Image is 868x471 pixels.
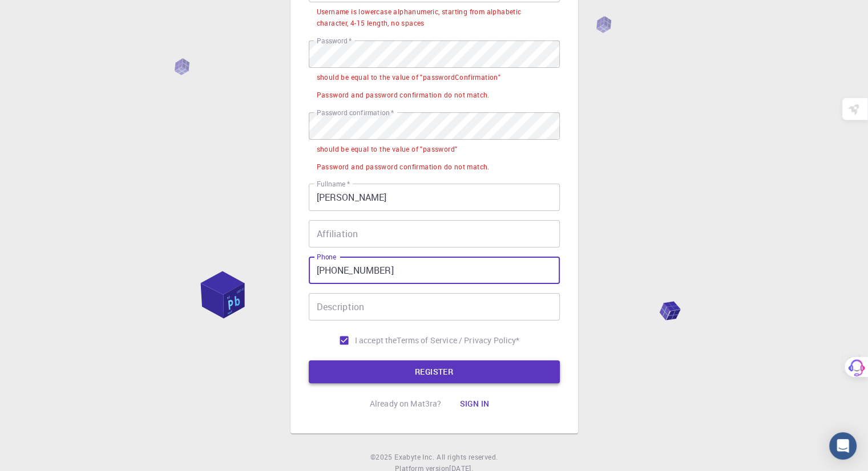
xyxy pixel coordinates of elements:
a: Terms of Service / Privacy Policy* [397,335,519,346]
div: Password and password confirmation do not match. [317,161,490,173]
p: Already on Mat3ra? [370,398,442,409]
span: Exabyte Inc. [394,452,434,461]
span: I accept the [355,335,397,346]
a: Exabyte Inc. [394,452,434,463]
p: Terms of Service / Privacy Policy * [397,335,519,346]
div: should be equal to the value of "password" [317,144,458,155]
span: © 2025 [370,452,394,463]
label: Password [317,36,352,46]
div: Password and password confirmation do not match. [317,90,490,101]
div: should be equal to the value of "passwordConfirmation" [317,72,501,83]
label: Phone [317,252,336,262]
div: Open Intercom Messenger [829,432,857,460]
div: Username is lowercase alphanumeric, starting from alphabetic character, 4-15 length, no spaces [317,6,552,29]
button: Sign in [450,392,498,415]
label: Fullname [317,179,350,189]
button: REGISTER [309,360,560,383]
label: Password confirmation [317,108,394,117]
span: All rights reserved. [437,452,498,463]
